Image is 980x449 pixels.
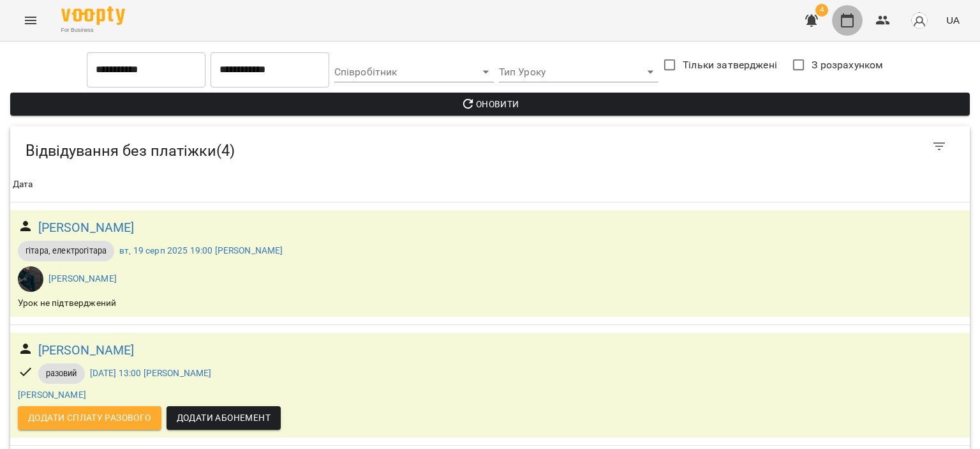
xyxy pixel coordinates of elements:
[13,177,33,192] div: Дата
[946,13,960,27] span: UA
[167,406,281,429] button: Додати Абонемент
[910,11,928,29] img: avatar_s.png
[815,4,828,17] span: 4
[20,96,960,112] span: Оновити
[683,57,777,73] span: Тільки затверджені
[18,390,86,400] a: [PERSON_NAME]
[812,57,883,73] span: З розрахунком
[61,6,125,25] img: Voopty Logo
[61,26,125,34] span: For Business
[177,410,271,425] span: Додати Абонемент
[924,131,954,162] button: Фільтр
[48,273,117,284] a: [PERSON_NAME]
[38,368,85,379] span: разовий
[941,8,965,32] button: UA
[119,245,283,255] a: вт, 19 серп 2025 19:00 [PERSON_NAME]
[13,177,967,192] span: Дата
[18,266,43,292] img: Воробей Павло
[18,245,114,257] span: гітара, електрогітара
[18,406,161,429] button: Додати сплату разового
[38,340,135,360] a: [PERSON_NAME]
[90,368,212,378] a: [DATE] 13:00 [PERSON_NAME]
[10,93,970,116] button: Оновити
[15,294,119,312] div: Урок не підтверджений
[13,177,33,192] div: Sort
[38,218,135,238] a: [PERSON_NAME]
[28,410,151,425] span: Додати сплату разового
[15,5,46,36] button: Menu
[10,126,970,167] div: Table Toolbar
[26,141,579,161] h5: Відвідування без платіжки ( 4 )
